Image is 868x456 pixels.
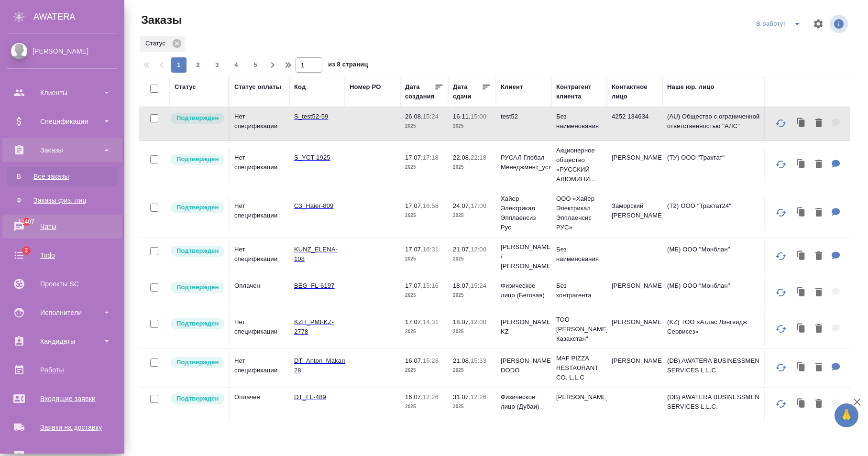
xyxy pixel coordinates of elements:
span: 🙏 [838,405,855,425]
div: Заявки на доставку [7,420,117,434]
p: 12:26 [471,393,486,401]
p: 2025 [453,254,491,264]
p: 18.07, [453,282,471,289]
p: 2025 [405,366,443,375]
a: Входящие заявки [2,387,122,411]
p: [PERSON_NAME] DODO [501,356,547,375]
td: [PERSON_NAME] [607,351,662,385]
p: 24.07, [453,202,471,209]
td: Нет спецификации [230,240,289,273]
div: Клиент [501,82,523,92]
td: Оплачен [230,388,289,421]
p: 16.07, [405,357,423,364]
p: ООО «Хайер Электрикал Эпплаенсис РУС» [556,194,602,232]
p: ТОО [PERSON_NAME] Казахстан" [556,315,602,344]
div: Наше юр. лицо [667,82,714,92]
p: 16:31 [423,246,439,253]
div: Выставляет КМ после уточнения всех необходимых деталей и получения согласия клиента на запуск. С ... [170,317,224,330]
button: Для КМ: Продление лицензии + Доп расходы на проезд [827,358,845,378]
button: Удалить [811,283,827,303]
button: 5 [248,57,263,73]
p: 17:18 [423,154,439,161]
a: ВВсе заказы [7,167,117,186]
td: (DB) AWATERA BUSINESSMEN SERVICES L.L.C. [662,351,777,385]
p: 21.07, [453,246,471,253]
td: 4252 134634 [607,107,662,141]
p: KZH_PMI-KZ-2778 [294,317,340,337]
div: Выставляет КМ после уточнения всех необходимых деталей и получения согласия клиента на запуск. С ... [170,392,224,405]
p: 18.07, [453,318,471,326]
button: Клонировать [792,319,811,339]
span: Настроить таблицу [807,12,830,35]
div: Выставляет КМ после уточнения всех необходимых деталей и получения согласия клиента на запуск. С ... [170,281,224,294]
button: 🙏 [835,403,858,427]
p: 2025 [453,163,491,172]
a: 11407Чаты [2,215,122,239]
div: Статус [175,82,196,92]
button: Обновить [769,281,792,304]
div: Код [294,82,306,92]
p: KUNZ_ELENA-108 [294,245,340,264]
button: Клонировать [792,283,811,303]
p: DT_FL-489 [294,392,340,402]
div: Контактное лицо [612,82,658,101]
p: Без наименования [556,112,602,131]
button: Удалить [811,155,827,174]
p: S_test52-59 [294,112,340,121]
td: [PERSON_NAME] [607,276,662,310]
p: Подтвержден [176,154,219,164]
div: Статус оплаты [234,82,281,92]
button: Клонировать [792,114,811,133]
span: из 8 страниц [328,59,368,73]
span: Заказы [139,12,182,28]
p: 17.07, [405,246,423,253]
p: C3_Haier-809 [294,201,340,211]
span: Посмотреть информацию [830,15,850,33]
p: test52 [501,112,547,121]
span: 11407 [12,217,40,227]
p: 15:16 [423,282,439,289]
div: Todo [7,248,117,262]
p: [PERSON_NAME] KZ [501,317,547,337]
p: 2025 [453,291,491,300]
button: Клонировать [792,203,811,223]
p: 16:58 [423,202,439,209]
p: 2025 [453,121,491,131]
p: 2025 [453,402,491,412]
div: Номер PO [350,82,381,92]
button: Обновить [769,112,792,135]
span: 5 [248,60,263,70]
div: Входящие заявки [7,391,117,406]
div: Выставляет КМ после уточнения всех необходимых деталей и получения согласия клиента на запуск. С ... [170,245,224,258]
p: Подтвержден [176,394,219,403]
button: Удалить [811,247,827,266]
p: 17.07, [405,154,423,161]
button: Обновить [769,245,792,268]
button: Обновить [769,392,792,415]
button: 4 [229,57,244,73]
button: Обновить [769,356,792,379]
button: Удалить [811,203,827,223]
a: 2Todo [2,243,122,267]
p: Подтвержден [176,282,219,292]
div: Выставляет КМ после уточнения всех необходимых деталей и получения согласия клиента на запуск. С ... [170,356,224,369]
div: split button [754,16,807,32]
button: Обновить [769,317,792,340]
button: Удалить [811,114,827,133]
p: 2025 [405,211,443,220]
td: [PERSON_NAME] [607,313,662,346]
p: Физическое лицо (Дубаи) [501,392,547,412]
td: Заморский [PERSON_NAME] [607,196,662,230]
div: Выставляет КМ после уточнения всех необходимых деталей и получения согласия клиента на запуск. С ... [170,153,224,166]
td: [PERSON_NAME] [607,148,662,182]
p: Физическое лицо (Беговая) [501,281,547,300]
div: [PERSON_NAME] [7,46,117,56]
p: 2025 [453,327,491,337]
p: 15:33 [471,357,486,364]
td: Оплачен [230,276,289,310]
div: Клиенты [7,86,117,100]
td: (KZ) ТОО «Атлас Лэнгвидж Сервисез» [662,313,777,346]
p: 22.08, [453,154,471,161]
p: Подтвержден [176,246,219,256]
p: 17.07, [405,202,423,209]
